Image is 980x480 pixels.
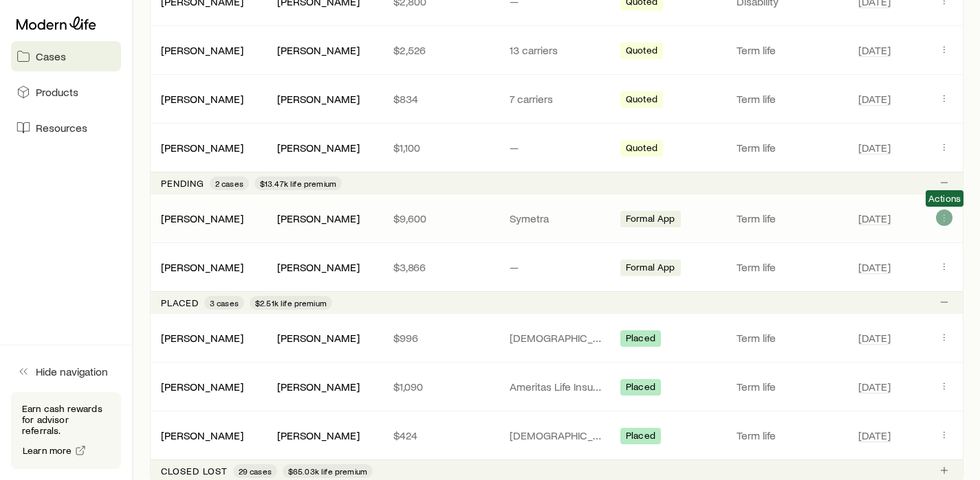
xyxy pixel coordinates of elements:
[260,178,336,189] span: $13.47k life premium
[626,381,655,396] span: Placed
[737,260,842,274] p: Term life
[393,141,488,155] p: $1,100
[858,331,891,345] span: [DATE]
[510,380,604,393] p: Ameritas Life Insurance Corp. (Ameritas)
[858,380,891,393] span: [DATE]
[161,141,243,154] a: [PERSON_NAME]
[510,428,604,442] p: [DEMOGRAPHIC_DATA] General
[161,178,204,189] p: Pending
[626,430,655,444] span: Placed
[11,392,121,469] div: Earn cash rewards for advisor referrals.Learn more
[11,41,121,71] a: Cases
[858,92,891,106] span: [DATE]
[210,297,239,308] span: 3 cases
[161,428,243,443] div: [PERSON_NAME]
[161,212,243,225] a: [PERSON_NAME]
[161,43,243,56] a: [PERSON_NAME]
[161,297,199,308] p: Placed
[626,332,655,347] span: Placed
[36,365,108,378] span: Hide navigation
[239,466,272,477] span: 29 cases
[277,43,360,58] div: [PERSON_NAME]
[277,331,360,345] div: [PERSON_NAME]
[737,141,842,155] p: Term life
[161,92,243,106] div: [PERSON_NAME]
[36,85,78,99] span: Products
[36,49,66,63] span: Cases
[11,113,121,143] a: Resources
[510,212,604,225] p: Symetra
[161,331,243,344] a: [PERSON_NAME]
[510,141,604,155] p: —
[858,212,891,225] span: [DATE]
[737,43,842,57] p: Term life
[161,92,243,105] a: [PERSON_NAME]
[393,43,488,57] p: $2,526
[36,121,87,135] span: Resources
[858,141,891,155] span: [DATE]
[510,92,604,106] p: 7 carriers
[510,331,604,345] p: [DEMOGRAPHIC_DATA] General
[858,43,891,57] span: [DATE]
[277,212,360,226] div: [PERSON_NAME]
[161,428,243,442] a: [PERSON_NAME]
[858,260,891,274] span: [DATE]
[393,260,488,274] p: $3,866
[393,212,488,225] p: $9,600
[11,356,121,387] button: Hide navigation
[161,331,243,345] div: [PERSON_NAME]
[277,92,360,106] div: [PERSON_NAME]
[737,428,842,442] p: Term life
[277,380,360,394] div: [PERSON_NAME]
[22,403,110,436] p: Earn cash rewards for advisor referrals.
[215,178,243,189] span: 2 cases
[277,141,360,155] div: [PERSON_NAME]
[161,466,228,477] p: Closed lost
[737,380,842,393] p: Term life
[393,428,488,442] p: $424
[626,262,675,276] span: Formal App
[255,297,327,308] span: $2.51k life premium
[858,428,891,442] span: [DATE]
[510,43,604,57] p: 13 carriers
[23,446,72,455] span: Learn more
[288,466,367,477] span: $65.03k life premium
[393,331,488,345] p: $996
[737,92,842,106] p: Term life
[393,92,488,106] p: $834
[161,260,243,275] div: [PERSON_NAME]
[11,77,121,107] a: Products
[626,45,657,59] span: Quoted
[161,260,243,273] a: [PERSON_NAME]
[161,380,243,393] a: [PERSON_NAME]
[393,380,488,393] p: $1,090
[626,93,657,108] span: Quoted
[161,380,243,394] div: [PERSON_NAME]
[161,212,243,226] div: [PERSON_NAME]
[626,213,675,227] span: Formal App
[928,193,961,204] span: Actions
[626,142,657,157] span: Quoted
[510,260,604,274] p: —
[161,141,243,155] div: [PERSON_NAME]
[277,260,360,275] div: [PERSON_NAME]
[161,43,243,58] div: [PERSON_NAME]
[737,212,842,225] p: Term life
[277,428,360,443] div: [PERSON_NAME]
[737,331,842,345] p: Term life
